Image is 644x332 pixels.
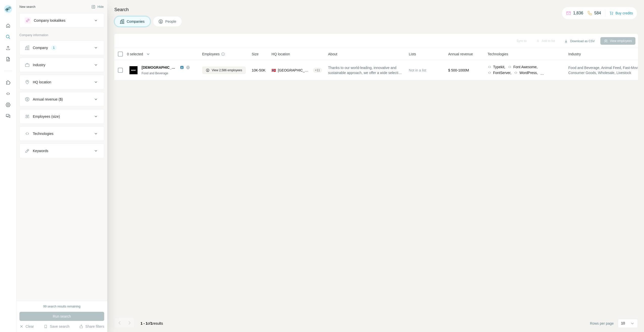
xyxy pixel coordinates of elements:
span: Thanks to our world-leading, innovative and sustainable approach, we offer a wide selection of he... [328,65,403,75]
span: Rows per page [590,321,614,326]
div: Technologies [33,131,53,136]
button: Enrich CSV [4,43,12,53]
span: FontServer, [493,70,511,75]
span: Annual revenue [448,52,473,57]
button: Quick start [4,21,12,30]
button: Keywords [20,145,104,157]
div: 1 [51,45,57,50]
span: Font Awesome, [513,64,538,69]
p: 1,836 [573,10,583,16]
div: Company lookalikes [34,18,65,23]
button: Download as CSV [560,37,598,45]
span: Size [252,52,259,57]
div: Employees (size) [33,114,60,119]
div: Industry [33,62,45,67]
p: 584 [594,10,601,16]
div: Company [33,45,48,50]
span: Companies [127,19,145,24]
span: 0 selected [127,52,143,57]
span: 1 - 1 [141,321,148,325]
span: People [165,19,177,24]
p: Company information [19,33,104,37]
div: Keywords [33,148,48,153]
span: [DEMOGRAPHIC_DATA] [142,65,177,70]
button: Buy credits [609,10,633,17]
button: Industry [20,59,104,71]
span: Employees [202,52,220,57]
span: Lists [409,52,416,57]
span: HQ location [272,52,290,57]
button: Feedback [4,111,12,121]
span: 🇳🇴 [272,68,276,73]
span: 1 [151,321,153,325]
div: Food and Beverage [142,71,196,76]
button: Employees (size) [20,110,104,123]
button: HQ location [20,76,104,88]
span: Technologies [488,52,508,57]
img: Logo of Mowi [129,66,138,74]
span: $ 500-1000M [448,68,469,72]
span: Typekit, [493,64,505,69]
button: Search [4,32,12,41]
span: results [141,321,163,325]
span: About [328,52,337,57]
button: View 2,586 employees [202,66,246,74]
button: Save search [44,324,69,329]
button: Technologies [20,128,104,140]
img: LinkedIn logo [180,65,184,69]
button: Use Surfe API [4,89,12,98]
button: Share filters [79,324,104,329]
span: Not in a list [409,68,426,72]
button: Company1 [20,42,104,54]
span: Industry [568,52,581,57]
span: Food and Beverage, Animal Feed, Fast-Moving Consumer Goods, Wholesale, Livestock [568,65,643,75]
span: WordPress, [519,70,538,75]
div: Annual revenue ($) [33,97,63,102]
button: Hide [88,3,107,11]
div: 99 search results remaining [43,304,80,309]
button: Dashboard [4,100,12,109]
span: 10K-50K [252,68,265,73]
p: 10 [621,321,625,326]
button: Company lookalikes [20,14,104,27]
button: Annual revenue ($) [20,93,104,105]
span: of [148,321,151,325]
div: + 11 [313,68,322,73]
button: Clear [19,324,34,329]
button: My lists [4,55,12,64]
div: New search [19,5,35,9]
span: View 2,586 employees [212,68,242,73]
button: Use Surfe on LinkedIn [4,78,12,87]
span: [GEOGRAPHIC_DATA], [GEOGRAPHIC_DATA] [278,68,311,73]
h4: Search [114,6,638,13]
div: HQ location [33,80,51,85]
